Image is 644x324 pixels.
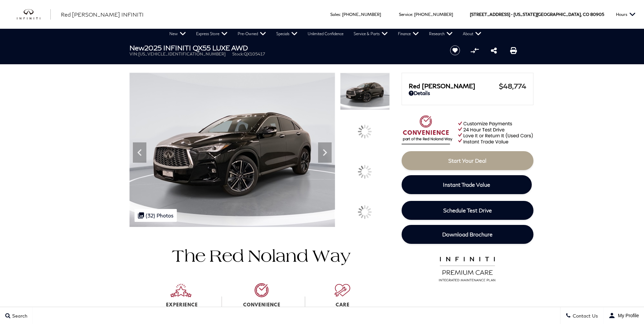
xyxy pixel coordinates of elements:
span: Schedule Test Drive [443,207,492,213]
a: [PHONE_NUMBER] [414,12,453,17]
span: Service [399,12,412,17]
span: Stock: [232,51,244,56]
h1: 2025 INFINITI QX55 LUXE AWD [129,44,439,51]
a: Details [409,90,526,96]
a: Red [PERSON_NAME] INFINITI [61,10,144,19]
a: Share this New 2025 INFINITI QX55 LUXE AWD [491,46,497,54]
span: QX105417 [244,51,265,56]
button: Save vehicle [448,45,462,56]
strong: New [129,44,144,52]
a: Pre-Owned [233,29,271,39]
button: Compare vehicle [470,45,480,55]
span: VIN: [129,51,138,56]
button: user-profile-menu [603,307,644,324]
a: [PHONE_NUMBER] [342,12,381,17]
span: Start Your Deal [448,157,486,164]
span: Download Brochure [442,231,493,237]
span: Red [PERSON_NAME] INFINITI [61,11,144,18]
div: (32) Photos [135,209,177,222]
a: Research [424,29,458,39]
a: Finance [393,29,424,39]
img: New 2025 BLACK OBSIDIAN INFINITI LUXE AWD image 1 [129,73,335,227]
span: : [412,12,413,17]
a: Start Your Deal [402,151,533,170]
span: Instant Trade Value [443,181,490,188]
a: Unlimited Confidence [303,29,349,39]
img: infinitipremiumcare.png [434,255,500,282]
a: Express Store [191,29,233,39]
a: Instant Trade Value [402,175,532,194]
a: About [458,29,486,39]
span: [US_VEHICLE_IDENTIFICATION_NUMBER] [138,51,225,56]
a: infiniti [17,9,51,20]
a: New [164,29,191,39]
a: Schedule Test Drive [402,201,533,220]
nav: Main Navigation [164,29,486,39]
a: Download Brochure [402,225,533,244]
a: Print this New 2025 INFINITI QX55 LUXE AWD [510,46,517,54]
span: Contact Us [571,313,598,319]
span: : [340,12,341,17]
span: $48,774 [499,82,526,90]
img: INFINITI [17,9,51,20]
a: [STREET_ADDRESS] • [US_STATE][GEOGRAPHIC_DATA], CO 80905 [470,12,604,17]
span: Red [PERSON_NAME] [409,82,499,90]
a: Specials [271,29,303,39]
span: Search [10,313,27,319]
a: Red [PERSON_NAME] $48,774 [409,82,526,90]
img: New 2025 BLACK OBSIDIAN INFINITI LUXE AWD image 1 [340,73,389,110]
a: Service & Parts [349,29,393,39]
span: Sales [330,12,340,17]
span: My Profile [615,313,639,318]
